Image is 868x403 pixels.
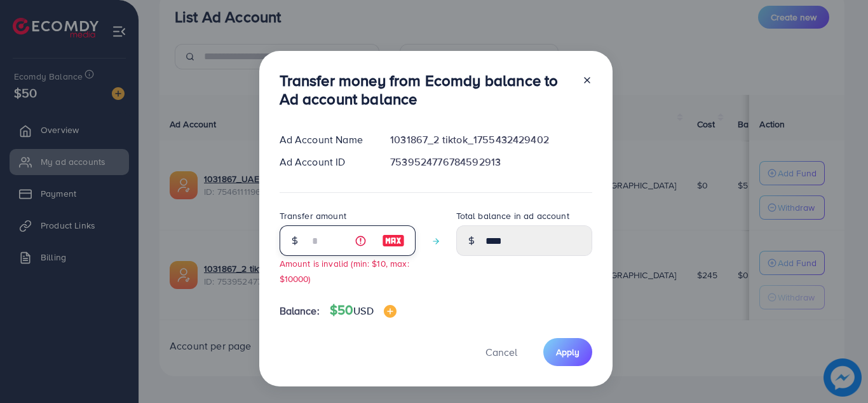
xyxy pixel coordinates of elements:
span: USD [353,304,373,318]
label: Total balance in ad account [456,209,569,222]
div: 7539524776784592913 [380,155,602,169]
div: Ad Account Name [269,132,381,147]
span: Cancel [485,345,517,359]
label: Transfer amount [280,209,346,222]
h4: $50 [330,302,397,318]
button: Apply [543,338,592,365]
img: image [382,233,405,248]
h3: Transfer money from Ecomdy balance to Ad account balance [280,71,572,108]
span: Apply [556,346,580,358]
span: Balance: [280,304,320,318]
small: Amount is invalid (min: $10, max: $10000) [280,257,409,284]
div: Ad Account ID [269,155,381,169]
div: 1031867_2 tiktok_1755432429402 [380,132,602,147]
button: Cancel [470,338,533,365]
img: image [384,305,397,318]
